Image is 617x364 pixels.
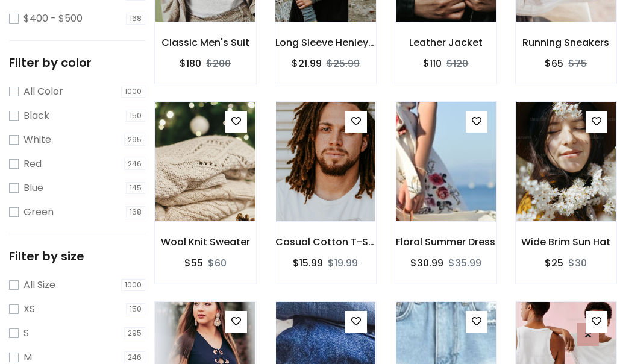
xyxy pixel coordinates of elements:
h6: Running Sneakers [516,37,617,48]
del: $200 [206,57,231,71]
label: Black [23,108,49,123]
del: $35.99 [448,256,481,270]
span: 246 [124,351,145,363]
h6: Wide Brim Sun Hat [516,236,617,248]
h6: Long Sleeve Henley T-Shirt [275,37,377,48]
label: S [23,326,29,340]
h5: Filter by size [9,249,145,263]
h6: Wool Knit Sweater [155,236,256,248]
label: All Size [23,278,55,292]
del: $25.99 [327,57,360,71]
label: Red [23,157,42,171]
label: Blue [23,181,43,195]
h5: Filter by color [9,55,145,70]
h6: $65 [545,58,563,69]
h6: $30.99 [410,257,443,269]
span: 145 [126,182,145,194]
span: 168 [126,13,145,25]
span: 295 [124,327,145,339]
label: XS [23,302,35,316]
span: 1000 [121,279,145,291]
label: Green [23,205,54,219]
span: 1000 [121,86,145,98]
del: $30 [568,256,587,270]
h6: $15.99 [293,257,323,269]
h6: $55 [184,257,203,269]
label: White [23,133,51,147]
h6: $110 [423,58,442,69]
h6: $25 [545,257,563,269]
span: 168 [126,206,145,218]
h6: Floral Summer Dress [395,236,496,248]
del: $19.99 [328,256,358,270]
span: 295 [124,134,145,146]
span: 150 [126,303,145,315]
h6: Casual Cotton T-Shirt [275,236,377,248]
del: $120 [446,57,468,71]
span: 150 [126,110,145,122]
h6: Leather Jacket [395,37,496,48]
h6: $180 [180,58,201,69]
span: 246 [124,158,145,170]
del: $75 [568,57,587,71]
del: $60 [208,256,227,270]
h6: $21.99 [292,58,322,69]
label: All Color [23,84,63,99]
h6: Classic Men's Suit [155,37,256,48]
label: $400 - $500 [23,11,83,26]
